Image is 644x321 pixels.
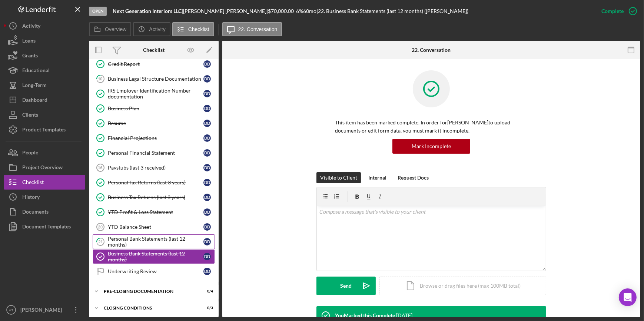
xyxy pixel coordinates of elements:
[22,78,47,94] div: Long-Term
[392,139,470,154] button: Mark Incomplete
[93,249,215,264] a: Business Bank Statements (last 12 months)DD
[93,234,215,249] a: 21Personal Bank Statements (last 12 months)DD
[22,48,38,65] div: Grants
[89,7,107,16] div: Open
[594,4,640,19] button: Complete
[4,302,85,317] button: VT[PERSON_NAME]
[19,302,67,319] div: [PERSON_NAME]
[316,277,376,295] button: Send
[93,175,215,190] a: Personal Tax Returns (last 3 years)DD
[316,172,361,183] button: Visible to Client
[113,8,182,14] b: Next Generation Interiors LLC
[104,289,195,294] div: Pre-Closing Documentation
[203,208,211,216] div: D D
[203,75,211,83] div: D D
[108,61,203,67] div: Credit Report
[4,48,85,63] a: Grants
[108,236,203,248] div: Personal Bank Statements (last 12 months)
[113,8,183,14] div: |
[335,312,395,318] div: You Marked this Complete
[4,175,85,190] button: Checklist
[203,134,211,142] div: D D
[4,107,85,122] a: Clients
[98,225,103,229] tspan: 20
[368,172,386,183] div: Internal
[4,145,85,160] button: People
[203,120,211,127] div: D D
[4,160,85,175] button: Project Overview
[203,268,211,275] div: D D
[4,19,85,33] button: Activity
[394,172,432,183] button: Request Docs
[22,63,50,80] div: Educational
[203,238,211,245] div: D D
[108,150,203,156] div: Personal Financial Statement
[4,78,85,93] a: Long-Term
[93,220,215,234] a: 20YTD Balance SheetDD
[22,160,63,177] div: Project Overview
[268,8,296,14] div: $70,000.00
[412,47,451,53] div: 22. Conversation
[4,63,85,78] button: Educational
[619,288,637,306] div: Open Intercom Messenger
[143,47,165,53] div: Checklist
[203,164,211,171] div: D D
[200,289,213,294] div: 0 / 4
[108,268,203,274] div: Underwriting Review
[335,118,528,135] p: This item has been marked complete. In order for [PERSON_NAME] to upload documents or edit form d...
[203,194,211,201] div: D D
[22,33,36,50] div: Loans
[93,101,215,116] a: Business PlanDD
[108,165,203,171] div: Paystubs (last 3 received)
[108,76,203,82] div: Business Legal Structure Documentation
[9,308,13,312] text: VT
[93,146,215,160] a: Personal Financial StatementDD
[108,180,203,185] div: Personal Tax Returns (last 3 years)
[93,190,215,205] a: Business Tax Returns (last 3 years)DD
[22,219,71,236] div: Document Templates
[4,219,85,234] button: Document Templates
[412,139,451,154] div: Mark Incomplete
[203,105,211,112] div: D D
[104,306,195,310] div: Closing Conditions
[188,26,209,32] label: Checklist
[93,116,215,131] a: ResumeDD
[4,93,85,107] button: Dashboard
[22,190,40,206] div: History
[303,8,316,14] div: 60 mo
[200,306,213,310] div: 0 / 3
[108,135,203,141] div: Financial Projections
[203,149,211,157] div: D D
[133,22,170,36] button: Activity
[22,145,38,162] div: People
[396,312,412,318] time: 2025-07-11 16:51
[316,8,468,14] div: | 22. Business Bank Statements (last 12 months) ([PERSON_NAME])
[4,190,85,204] a: History
[22,93,47,109] div: Dashboard
[98,239,103,244] tspan: 21
[149,26,165,32] label: Activity
[601,4,624,19] div: Complete
[108,224,203,230] div: YTD Balance Sheet
[22,19,40,35] div: Activity
[108,194,203,200] div: Business Tax Returns (last 3 years)
[22,204,49,221] div: Documents
[22,175,44,191] div: Checklist
[108,120,203,126] div: Resume
[183,8,268,14] div: [PERSON_NAME] [PERSON_NAME] |
[93,71,215,86] a: 10Business Legal Structure DocumentationDD
[238,26,278,32] label: 22. Conversation
[4,33,85,48] button: Loans
[98,76,103,81] tspan: 10
[4,204,85,219] button: Documents
[108,88,203,100] div: IRS Employer Identification Number documentation
[22,107,38,124] div: Clients
[320,172,357,183] div: Visible to Client
[365,172,390,183] button: Internal
[93,131,215,146] a: Financial ProjectionsDD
